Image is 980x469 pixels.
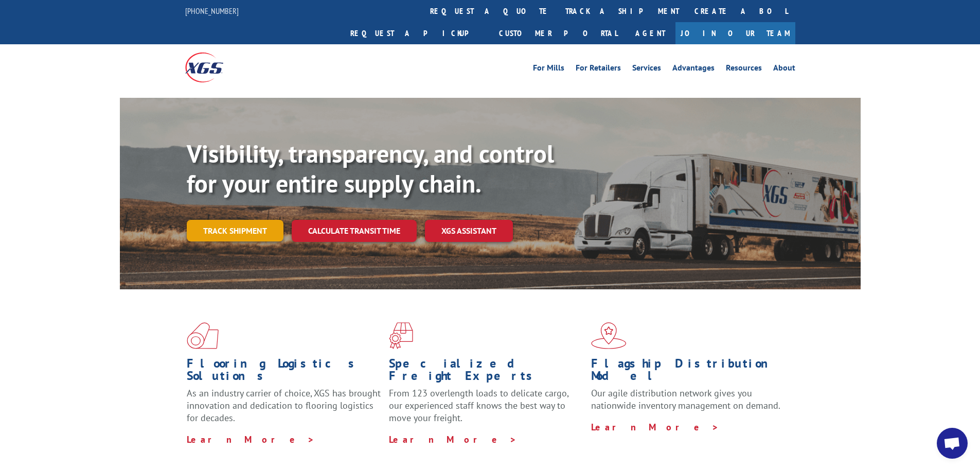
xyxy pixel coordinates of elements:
[292,220,417,242] a: Calculate transit time
[576,64,621,75] a: For Retailers
[185,6,239,16] a: [PHONE_NUMBER]
[187,433,315,445] a: Learn More >
[389,387,583,433] p: From 123 overlength loads to delicate cargo, our experienced staff knows the best way to move you...
[591,357,786,387] h1: Flagship Distribution Model
[425,220,513,242] a: XGS ASSISTANT
[625,22,675,44] a: Agent
[389,357,583,387] h1: Specialized Freight Experts
[672,64,715,75] a: Advantages
[773,64,795,75] a: About
[591,322,627,349] img: xgs-icon-flagship-distribution-model-red
[389,322,413,349] img: xgs-icon-focused-on-flooring-red
[187,322,219,349] img: xgs-icon-total-supply-chain-intelligence-red
[591,387,780,411] span: Our agile distribution network gives you nationwide inventory management on demand.
[187,220,283,241] a: Track shipment
[187,387,381,424] span: As an industry carrier of choice, XGS has brought innovation and dedication to flooring logistics...
[726,64,762,75] a: Resources
[187,357,381,387] h1: Flooring Logistics Solutions
[632,64,661,75] a: Services
[533,64,564,75] a: For Mills
[937,428,968,459] div: Open chat
[389,433,517,445] a: Learn More >
[187,137,554,199] b: Visibility, transparency, and control for your entire supply chain.
[591,421,719,433] a: Learn More >
[343,22,491,44] a: Request a pickup
[491,22,625,44] a: Customer Portal
[675,22,795,44] a: Join Our Team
